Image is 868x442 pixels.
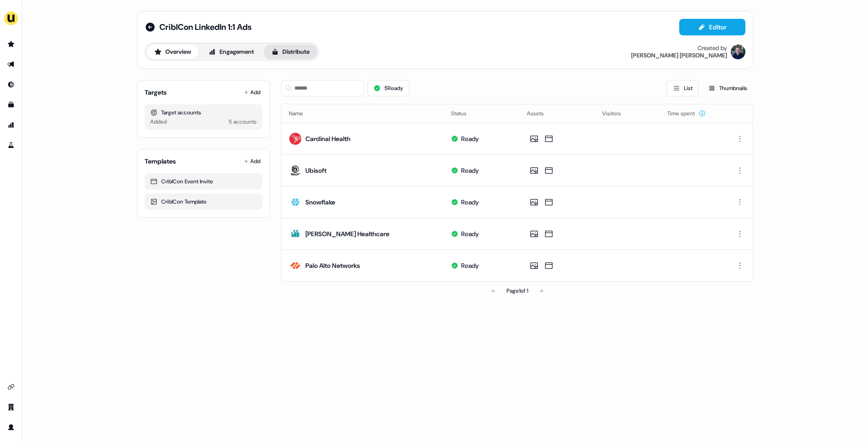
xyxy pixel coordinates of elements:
div: Ready [461,198,479,207]
button: Engagement [201,45,262,59]
button: Add [242,155,262,168]
a: Go to attribution [4,118,18,132]
a: Go to prospects [4,37,18,51]
span: CriblCon LinkedIn 1:1 Ads [159,22,252,33]
button: Visitors [602,105,632,122]
div: Cardinal Health [305,134,350,143]
button: Name [289,105,314,122]
a: Go to outbound experience [4,57,18,72]
div: Templates [145,157,176,166]
img: James [731,45,745,59]
a: Go to templates [4,97,18,112]
div: Ready [461,166,479,175]
div: CriblCon Template [150,197,257,206]
button: Time spent [667,105,706,122]
a: Go to integrations [4,380,18,394]
a: Go to team [4,400,18,414]
div: [PERSON_NAME] Healthcare [305,229,389,238]
button: Distribute [264,45,317,59]
button: Status [451,105,478,122]
a: Go to Inbound [4,77,18,92]
a: Editor [679,23,745,33]
div: Added [150,117,167,126]
div: Created by [698,45,727,52]
div: Ready [461,229,479,238]
div: Ready [461,261,479,270]
button: List [667,80,699,96]
button: Editor [679,19,745,35]
a: Go to experiments [4,138,18,153]
div: Ready [461,134,479,143]
div: Targets [145,88,167,97]
button: Overview [147,45,199,59]
div: Target accounts [150,108,257,117]
div: Ubisoft [305,166,327,175]
div: CriblCon Event Invite [150,177,257,186]
div: [PERSON_NAME] [PERSON_NAME] [631,52,727,59]
button: 5Ready [367,80,409,96]
div: Snowflake [305,198,335,207]
div: Page 1 of 1 [507,286,528,295]
th: Assets [519,104,595,123]
div: 5 accounts [229,117,257,126]
a: Go to profile [4,420,18,435]
button: Thumbnails [702,80,753,96]
div: Palo Alto Networks [305,261,360,270]
button: Add [242,86,262,99]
